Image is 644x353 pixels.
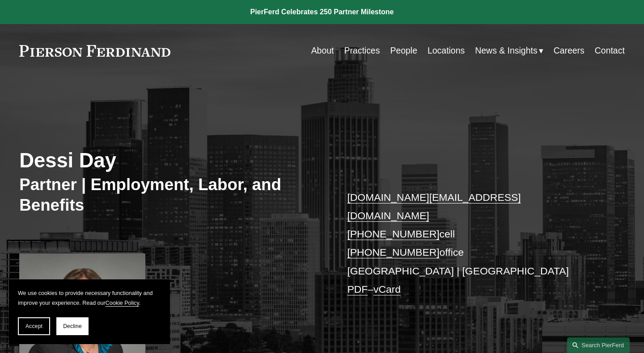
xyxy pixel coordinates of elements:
[19,174,322,215] h3: Partner | Employment, Labor, and Benefits
[106,300,139,306] a: Cookie Policy
[428,42,465,59] a: Locations
[344,42,380,59] a: Practices
[347,188,599,299] p: cell office [GEOGRAPHIC_DATA] | [GEOGRAPHIC_DATA] –
[18,288,161,308] p: We use cookies to provide necessary functionality and improve your experience. Read our .
[390,42,417,59] a: People
[347,191,521,221] a: [DOMAIN_NAME][EMAIL_ADDRESS][DOMAIN_NAME]
[554,42,585,59] a: Careers
[347,283,368,295] a: PDF
[311,42,334,59] a: About
[347,228,439,240] a: [PHONE_NUMBER]
[56,317,89,335] button: Decline
[63,323,82,329] span: Decline
[475,43,537,58] span: News & Insights
[595,42,625,59] a: Contact
[347,246,439,258] a: [PHONE_NUMBER]
[25,323,42,329] span: Accept
[567,337,630,353] a: Search this site
[19,149,322,173] h2: Dessi Day
[9,279,170,344] section: Cookie banner
[373,283,401,295] a: vCard
[475,42,543,59] a: folder dropdown
[18,317,50,335] button: Accept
